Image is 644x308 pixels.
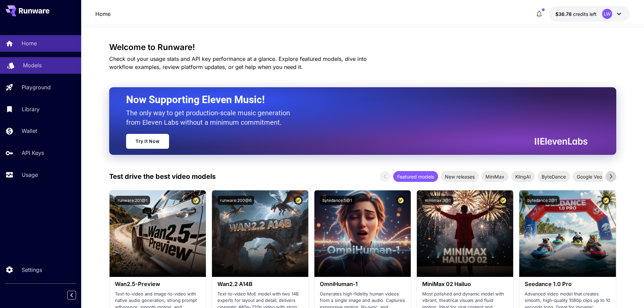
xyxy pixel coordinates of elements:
[499,196,508,205] button: Certified Model – Vetted for best performance and includes a commercial license.
[217,281,303,287] h3: Wan2.2 A14B
[22,83,51,91] p: Playground
[602,9,612,19] div: LW
[422,281,508,287] h3: MiniMax 02 Hailuo
[549,6,630,22] button: $36.78482LW
[441,171,479,182] div: New releases
[23,61,42,69] p: Models
[115,196,150,205] button: runware:201@1
[320,196,355,205] button: bytedance:5@1
[109,55,367,70] span: Check out your usage stats and API key performance at a glance. Explore featured models, dive int...
[601,196,611,205] button: Certified Model – Vetted for best performance and includes a commercial license.
[109,171,216,182] p: Test drive the best video models
[393,171,438,182] div: Featured models
[511,171,535,182] div: KlingAI
[519,190,616,277] img: alt
[573,11,597,17] span: credits left
[393,173,438,180] span: Featured models
[22,149,44,157] p: API Keys
[126,93,582,106] h2: Now Supporting Eleven Music!
[555,11,573,17] span: $36.78
[212,190,308,277] img: alt
[320,281,405,287] h3: OmniHuman‑1
[396,196,405,205] button: Certified Model – Vetted for best performance and includes a commercial license.
[481,171,508,182] div: MiniMax
[573,173,606,180] span: Google Veo
[126,134,169,149] a: Try It Now
[294,196,303,205] button: Certified Model – Vetted for best performance and includes a commercial license.
[538,173,570,180] span: ByteDance
[95,10,111,18] nav: breadcrumb
[525,281,610,287] h3: Seedance 1.0 Pro
[22,266,42,274] p: Settings
[573,171,606,182] div: Google Veo
[511,173,535,180] span: KlingAI
[422,196,453,205] button: minimax:3@1
[314,190,411,277] img: alt
[441,173,479,180] span: New releases
[525,196,559,205] button: bytedance:2@1
[481,173,508,180] span: MiniMax
[417,190,513,277] img: alt
[538,171,570,182] div: ByteDance
[555,10,597,18] div: $36.78482
[95,10,111,18] a: Home
[191,196,200,205] button: Certified Model – Vetted for best performance and includes a commercial license.
[115,281,200,287] h3: Wan2.5-Preview
[72,289,81,301] div: Collapse sidebar
[22,105,40,113] p: Library
[109,43,616,52] h3: Welcome to Runware!
[126,108,295,127] p: The only way to get production-scale music generation from Eleven Labs without a minimum commitment.
[67,291,76,300] button: Collapse sidebar
[22,127,37,135] p: Wallet
[217,196,254,205] button: runware:200@6
[110,190,206,277] img: alt
[22,39,37,47] p: Home
[22,171,38,179] p: Usage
